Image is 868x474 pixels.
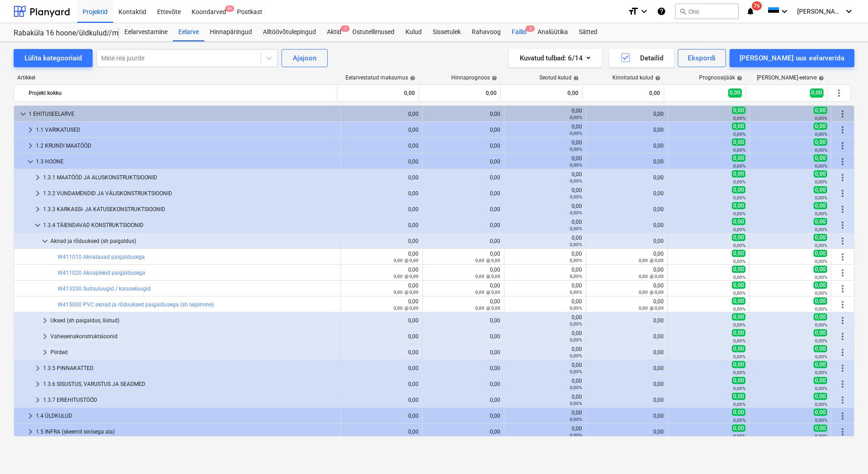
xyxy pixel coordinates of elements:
[732,202,745,209] span: 0,00
[814,377,827,384] span: 0,00
[340,25,350,32] span: 1
[570,131,582,136] small: 0,00%
[408,75,415,81] span: help
[394,274,419,279] small: 0,00 @ 0,00
[508,171,582,184] div: 0,00
[814,123,827,130] span: 0,00
[732,281,745,289] span: 0,00
[815,275,827,280] small: 0,00%
[590,282,664,295] div: 0,00
[43,202,337,217] div: 1.3.3 KARKASSI- JA KATUSEKONSTRUKTSIOONID
[628,6,639,17] i: format_size
[321,23,347,41] a: Aktid1
[590,349,664,355] div: 0,00
[32,220,43,231] span: keyboard_arrow_down
[570,290,582,295] small: 0,00%
[657,6,666,17] i: Abikeskus
[257,23,321,41] div: Alltöövõtulepingud
[32,379,43,390] span: keyboard_arrow_right
[50,345,337,360] div: Piirded
[475,274,500,279] small: 0,00 @ 0,00
[58,254,145,260] a: W411010 Aknalauad paigaldusega
[733,179,745,184] small: 0,00%
[43,377,337,391] div: 1.3.6 SISUSTUS, VARUSTUS JA SEADMED
[490,75,497,81] span: help
[508,314,582,327] div: 0,00
[400,23,427,41] div: Kulud
[25,156,36,167] span: keyboard_arrow_down
[639,6,650,17] i: keyboard_arrow_down
[570,369,582,374] small: 0,00%
[25,140,36,151] span: keyboard_arrow_right
[426,333,500,340] div: 0,00
[466,23,506,41] a: Rahavoog
[345,317,419,324] div: 0,00
[39,315,50,326] span: keyboard_arrow_right
[475,306,500,311] small: 0,00 @ 0,00
[814,170,827,178] span: 0,00
[733,227,745,232] small: 0,00%
[590,190,664,197] div: 0,00
[837,236,848,247] span: Rohkem tegevusi
[345,143,419,149] div: 0,00
[837,379,848,390] span: Rohkem tegevusi
[426,251,500,263] div: 0,00
[394,258,419,263] small: 0,00 @ 0,00
[814,250,827,257] span: 0,00
[837,283,848,294] span: Rohkem tegevusi
[817,75,824,81] span: help
[32,395,43,405] span: keyboard_arrow_right
[426,111,500,117] div: 0,00
[590,298,664,311] div: 0,00
[204,23,257,41] a: Hinnapäringud
[733,259,745,264] small: 0,00%
[735,75,742,81] span: help
[814,107,827,114] span: 0,00
[539,74,579,81] div: Seotud kulud
[814,218,827,225] span: 0,00
[837,315,848,326] span: Rohkem tegevusi
[732,297,745,305] span: 0,00
[426,282,500,295] div: 0,00
[25,52,82,64] div: Lülita kategooriaid
[14,29,108,38] div: Rabaküla 16 hoone/üldkulud//maatööd (2101952//2101953)
[814,138,827,146] span: 0,00
[837,252,848,262] span: Rohkem tegevusi
[815,227,827,232] small: 0,00%
[508,155,582,168] div: 0,00
[345,158,419,165] div: 0,00
[732,266,745,273] span: 0,00
[570,210,582,215] small: 0,00%
[843,6,854,17] i: keyboard_arrow_down
[293,52,316,64] div: Ajajoon
[590,251,664,263] div: 0,00
[740,52,844,64] div: [PERSON_NAME] uus eelarverida
[590,111,664,117] div: 0,00
[451,74,497,81] div: Hinnaprognoos
[43,170,337,185] div: 1.3.1 MAATÖÖD JA ALUSKONSTRUKTSIOONID
[570,353,582,358] small: 0,00%
[29,86,333,100] div: Projekt kokku
[321,23,347,41] div: Aktid
[345,365,419,371] div: 0,00
[833,88,844,99] span: Rohkem tegevusi
[426,317,500,324] div: 0,00
[394,306,419,311] small: 0,00 @ 0,00
[572,75,579,81] span: help
[590,238,664,244] div: 0,00
[570,226,582,231] small: 0,00%
[815,291,827,296] small: 0,00%
[347,23,400,41] a: Ostutellimused
[36,154,337,169] div: 1.3 HOONE
[590,267,664,279] div: 0,00
[733,370,745,375] small: 0,00%
[50,313,337,328] div: Uksed (sh paigaldus, liistud)
[345,251,419,263] div: 0,00
[609,49,674,67] button: Detailid
[733,148,745,153] small: 0,00%
[837,267,848,278] span: Rohkem tegevusi
[590,206,664,212] div: 0,00
[814,154,827,162] span: 0,00
[570,178,582,183] small: 0,00%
